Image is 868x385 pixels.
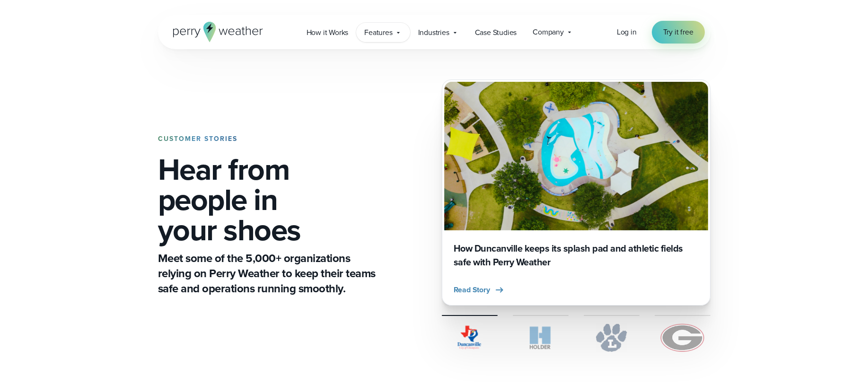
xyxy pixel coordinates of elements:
strong: CUSTOMER STORIES [158,134,237,144]
h3: How Duncanville keeps its splash pad and athletic fields safe with Perry Weather [454,242,699,269]
p: Meet some of the 5,000+ organizations relying on Perry Weather to keep their teams safe and opera... [158,251,379,296]
a: Case Studies [467,23,525,42]
img: City of Duncanville Logo [442,324,498,352]
span: Features [364,27,392,38]
span: How it Works [307,27,349,38]
button: Read Story [454,284,505,296]
img: Duncanville Splash Pad [444,82,708,230]
span: Log in [617,26,637,37]
a: Log in [617,26,637,38]
a: How it Works [298,23,357,42]
span: Company [533,26,564,38]
div: 1 of 4 [442,79,710,306]
div: slideshow [442,79,710,306]
span: Case Studies [475,27,517,38]
img: Holder.svg [513,324,569,352]
span: Industries [418,27,449,38]
a: Try it free [652,21,705,44]
span: Read Story [454,284,490,296]
h1: Hear from people in your shoes [158,154,379,245]
span: Try it free [663,26,693,38]
a: Duncanville Splash Pad How Duncanville keeps its splash pad and athletic fields safe with Perry W... [442,79,710,306]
